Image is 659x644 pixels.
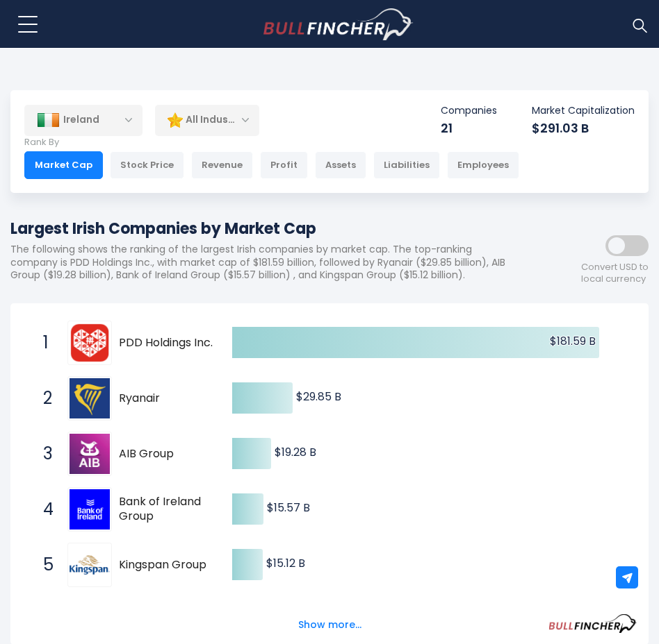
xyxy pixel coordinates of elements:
[290,613,370,636] button: Show more...
[155,104,259,136] div: All Industries
[119,336,224,350] span: PDD Holdings Inc.
[296,389,341,405] text: $29.85 B
[70,555,110,575] img: Kingspan Group
[263,8,413,40] a: Go to homepage
[119,558,224,573] span: Kingspan Group
[119,447,224,461] span: AIB Group
[532,104,635,117] p: Market Capitalization
[24,137,519,149] p: Rank By
[70,489,110,529] img: Bank of Ireland Group
[70,323,110,363] img: PDD Holdings Inc.
[24,105,143,135] div: Ireland
[36,387,50,410] span: 2
[70,378,110,418] img: Ryanair
[315,151,366,179] div: Assets
[441,120,497,136] div: 21
[36,553,50,577] span: 5
[263,8,414,40] img: Bullfincher logo
[36,498,50,521] span: 4
[581,262,649,285] span: Convert USD to local currency
[10,243,523,281] p: The following shows the ranking of the largest Irish companies by market cap. The top-ranking com...
[119,391,224,406] span: Ryanair
[10,217,523,240] h1: Largest Irish Companies by Market Cap
[260,151,308,179] div: Profit
[70,434,110,474] img: AIB Group
[110,151,184,179] div: Stock Price
[36,331,50,355] span: 1
[441,104,497,117] p: Companies
[119,495,224,524] span: Bank of Ireland Group
[275,444,316,460] text: $19.28 B
[24,151,103,179] div: Market Cap
[373,151,440,179] div: Liabilities
[191,151,253,179] div: Revenue
[447,151,519,179] div: Employees
[267,500,310,516] text: $15.57 B
[266,555,305,571] text: $15.12 B
[532,120,635,136] div: $291.03 B
[36,442,50,466] span: 3
[550,333,596,349] text: $181.59 B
